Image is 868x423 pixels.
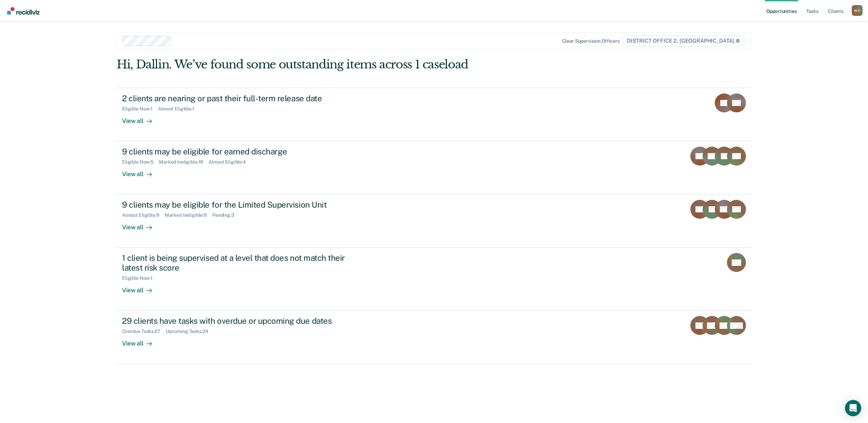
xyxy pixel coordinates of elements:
[122,275,158,281] div: Eligible Now : 1
[117,88,751,141] a: 2 clients are nearing or past their full-term release dateEligible Now:1Almost Eligible:1View all
[562,38,620,44] div: Clear supervision officers
[852,5,863,16] button: Profile dropdown button
[117,311,751,364] a: 29 clients have tasks with overdue or upcoming due datesOverdue Tasks:27Upcoming Tasks:24View all
[122,106,158,112] div: Eligible Now : 1
[212,212,240,218] div: Pending : 3
[623,36,744,46] span: DISTRICT OFFICE 2, [GEOGRAPHIC_DATA]
[122,316,360,326] div: 29 clients have tasks with overdue or upcoming due dates
[117,58,625,71] div: Hi, Dallin. We’ve found some outstanding items across 1 caseload
[122,334,160,347] div: View all
[852,5,863,16] div: W D
[122,165,160,178] div: View all
[117,194,751,248] a: 9 clients may be eligible for the Limited Supervision UnitAlmost Eligible:9Marked Ineligible:9Pen...
[122,93,360,103] div: 2 clients are nearing or past their full-term release date
[209,159,251,165] div: Almost Eligible : 4
[122,253,360,273] div: 1 client is being supervised at a level that does not match their latest risk score
[117,141,751,194] a: 9 clients may be eligible for earned dischargeEligible Now:5Marked Ineligible:19Almost Eligible:4...
[122,200,360,210] div: 9 clients may be eligible for the Limited Supervision Unit
[845,400,861,416] div: Open Intercom Messenger
[166,329,214,334] div: Upcoming Tasks : 24
[122,111,160,125] div: View all
[159,159,209,165] div: Marked Ineligible : 19
[122,218,160,231] div: View all
[117,248,751,311] a: 1 client is being supervised at a level that does not match their latest risk scoreEligible Now:1...
[122,159,159,165] div: Eligible Now : 5
[122,212,165,218] div: Almost Eligible : 9
[122,329,166,334] div: Overdue Tasks : 27
[122,281,160,294] div: View all
[7,7,40,15] img: Recidiviz
[165,212,212,218] div: Marked Ineligible : 9
[122,147,360,156] div: 9 clients may be eligible for earned discharge
[158,106,200,112] div: Almost Eligible : 1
